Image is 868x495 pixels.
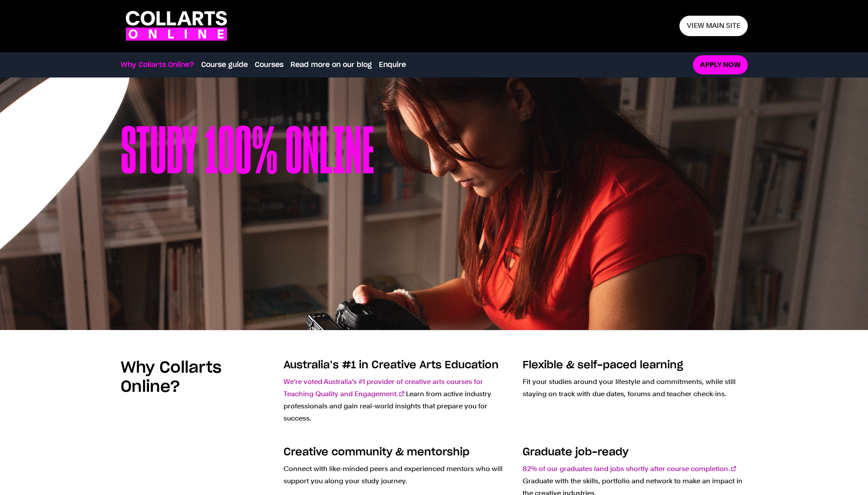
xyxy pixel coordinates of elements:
[255,60,284,70] a: Courses
[379,60,406,70] a: Enquire
[679,16,748,36] a: View main site
[284,377,483,398] a: We're voted Australia's #1 provider of creative arts courses for Teaching Quality and Engagement.
[121,358,273,397] h2: Why Collarts Online?
[523,376,748,400] p: Fit your studies around your lifestyle and commitments, while still staying on track with due dat...
[284,463,509,487] p: Connect with like-minded peers and experienced mentors who will support you along your study jour...
[284,376,509,424] p: Learn from active industry professionals and gain real-world insights that prepare you for success.
[693,55,748,75] a: Apply now
[523,358,748,372] h3: Flexible & self-paced learning
[121,60,194,70] a: Why Collarts Online?
[523,445,748,459] h3: Graduate job-ready
[290,60,372,70] a: Read more on our blog
[284,445,509,459] h3: Creative community & mentorship
[201,60,248,70] a: Course guide
[523,465,736,473] a: 82% of our graduates land jobs shortly after course completion.
[121,121,374,286] h1: Study 100% online
[284,358,509,372] h3: Australia’s #1 in Creative Arts Education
